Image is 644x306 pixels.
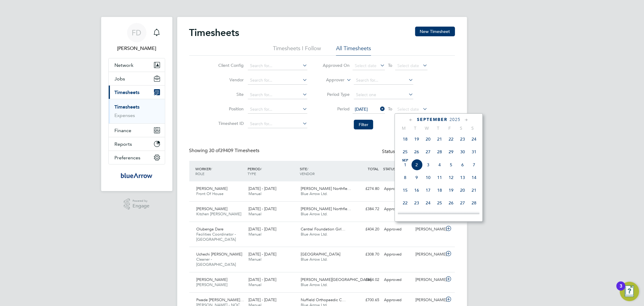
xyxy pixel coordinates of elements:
[248,226,276,232] span: [DATE] - [DATE]
[413,249,444,259] div: [PERSON_NAME]
[108,45,165,52] span: Fabio Del Turco
[444,125,455,131] span: F
[197,252,242,257] span: Uchechi [PERSON_NAME]
[351,184,382,194] div: £274.80
[115,128,132,133] span: Finance
[322,92,350,97] label: Period Type
[434,133,445,145] span: 21
[115,62,134,68] span: Network
[109,58,165,72] button: Network
[422,159,434,171] span: 3
[457,172,468,183] span: 13
[197,282,228,287] span: [PERSON_NAME]
[399,197,411,209] span: 22
[399,133,411,145] span: 18
[301,277,371,282] span: [PERSON_NAME][GEOGRAPHIC_DATA]
[457,133,468,145] span: 23
[115,104,140,110] a: Timesheets
[382,163,413,174] div: STATUS
[434,184,445,196] span: 18
[209,148,220,154] span: 30 of
[322,106,350,112] label: Period
[132,29,142,37] span: FD
[216,77,244,83] label: Vendor
[121,171,152,180] img: bluearrow-logo-retina.png
[248,206,276,211] span: [DATE] - [DATE]
[399,184,411,196] span: 15
[124,198,149,210] a: Powered byEngage
[211,166,212,171] span: /
[301,252,340,257] span: [GEOGRAPHIC_DATA]
[248,232,261,237] span: Manual
[301,211,328,216] span: Blue Arrow Ltd.
[397,106,419,112] span: Select date
[411,146,422,158] span: 26
[351,295,382,305] div: £700.65
[248,191,261,196] span: Manual
[434,146,445,158] span: 28
[133,203,149,209] span: Engage
[450,117,460,122] span: 2025
[108,171,165,180] a: Go to home page
[216,92,244,97] label: Site
[382,224,413,234] div: Approved
[434,172,445,183] span: 11
[351,204,382,214] div: £384.72
[468,197,480,209] span: 28
[413,224,444,234] div: [PERSON_NAME]
[115,141,132,147] span: Reports
[261,166,262,171] span: /
[368,166,379,171] span: TOTAL
[422,184,434,196] span: 17
[248,211,261,216] span: Manual
[189,27,239,39] h2: Timesheets
[133,198,149,203] span: Powered by
[434,197,445,209] span: 25
[457,184,468,196] span: 20
[248,171,256,176] span: TYPE
[457,197,468,209] span: 27
[336,45,371,56] li: All Timesheets
[411,210,422,221] span: 30
[468,172,480,183] span: 14
[386,61,394,69] span: To
[411,172,422,183] span: 9
[194,163,246,179] div: WORKER
[301,186,351,191] span: [PERSON_NAME] Northfle…
[351,224,382,234] div: £404.20
[248,186,276,191] span: [DATE] - [DATE]
[445,133,457,145] span: 22
[197,191,224,196] span: Front Of House
[399,172,411,183] span: 8
[273,45,321,56] li: Timesheets I Follow
[189,148,261,154] div: Showing
[298,163,351,179] div: SITE
[109,86,165,99] button: Timesheets
[413,295,444,305] div: [PERSON_NAME]
[301,232,328,237] span: Blue Arrow Ltd.
[382,275,413,285] div: Approved
[432,125,444,131] span: T
[422,146,434,158] span: 27
[422,197,434,209] span: 24
[248,120,307,128] input: Search for...
[399,146,411,158] span: 25
[300,171,315,176] span: VENDOR
[197,211,242,216] span: Kitchen [PERSON_NAME]
[386,105,394,113] span: To
[248,91,307,99] input: Search for...
[620,286,622,294] div: 3
[415,27,455,36] button: New Timesheet
[382,204,413,214] div: Approved
[197,206,228,211] span: [PERSON_NAME]
[457,146,468,158] span: 30
[354,120,373,129] button: Filter
[317,77,344,83] label: Approver
[468,146,480,158] span: 31
[411,159,422,171] span: 2
[434,159,445,171] span: 4
[467,125,478,131] span: S
[399,159,411,162] span: Sep
[109,99,165,123] div: Timesheets
[197,232,236,242] span: Facilities Coordinator - [GEOGRAPHIC_DATA]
